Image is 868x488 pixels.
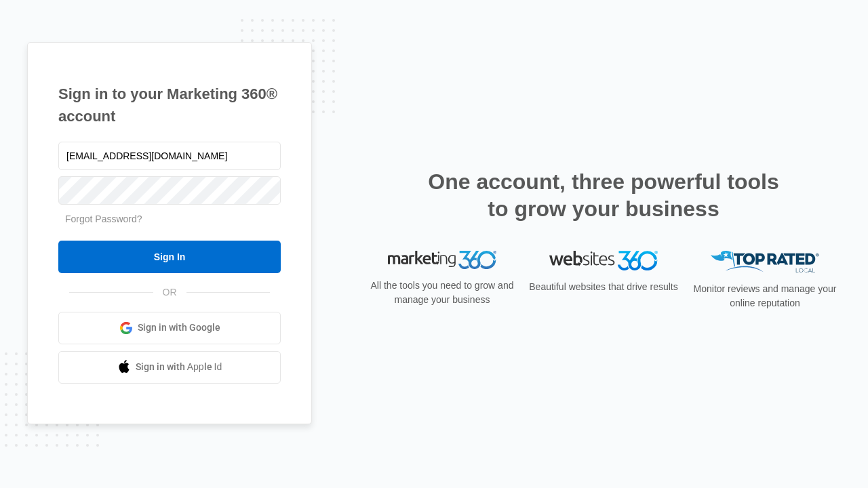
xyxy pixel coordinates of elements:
[689,282,841,310] p: Monitor reviews and manage your online reputation
[58,351,281,384] a: Sign in with Apple Id
[711,251,819,273] img: Top Rated Local
[153,285,186,300] span: OR
[388,251,496,270] img: Marketing 360
[366,279,518,307] p: All the tools you need to grow and manage your business
[58,312,281,344] a: Sign in with Google
[136,360,222,374] span: Sign in with Apple Id
[58,241,281,273] input: Sign In
[138,321,220,335] span: Sign in with Google
[549,251,658,270] img: Websites 360
[58,83,281,127] h1: Sign in to your Marketing 360® account
[58,142,281,170] input: Email
[528,280,679,294] p: Beautiful websites that drive results
[424,168,783,222] h2: One account, three powerful tools to grow your business
[65,213,142,224] a: Forgot Password?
